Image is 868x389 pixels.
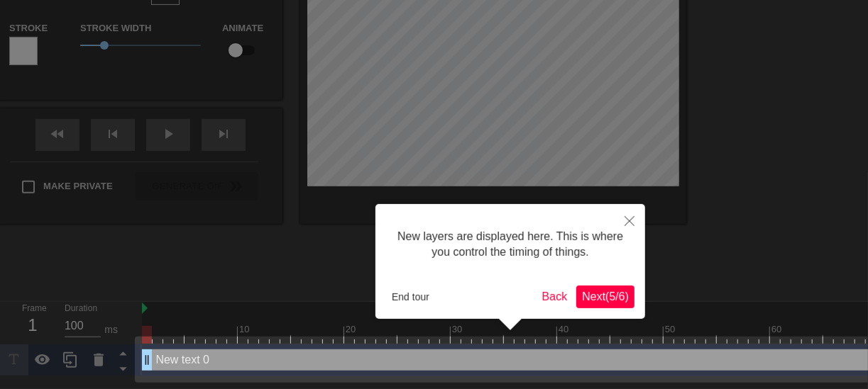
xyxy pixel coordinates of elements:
[386,215,634,275] div: New layers are displayed here. This is where you control the timing of things.
[576,286,634,308] button: Next
[386,286,435,308] button: End tour
[537,286,573,308] button: Back
[582,291,629,303] span: Next ( 5 / 6 )
[614,204,645,237] button: Close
